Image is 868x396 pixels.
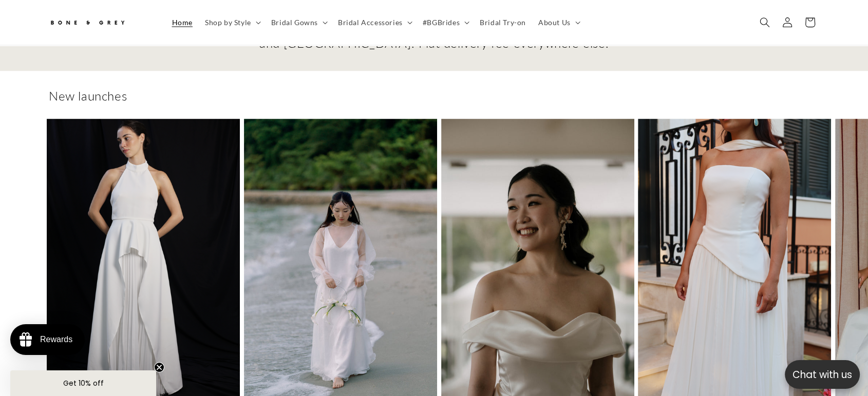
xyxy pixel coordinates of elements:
[538,18,571,27] span: About Us
[154,362,164,372] button: Close teaser
[205,18,251,27] span: Shop by Style
[271,18,318,27] span: Bridal Gowns
[785,360,860,389] button: Open chatbox
[45,10,156,35] a: Bone and Grey Bridal
[265,12,332,33] summary: Bridal Gowns
[199,12,265,33] summary: Shop by Style
[10,370,156,396] div: Get 10% offClose teaser
[166,12,199,33] a: Home
[172,18,193,27] span: Home
[532,12,584,33] summary: About Us
[753,11,776,34] summary: Search
[63,378,104,388] span: Get 10% off
[785,367,860,382] p: Chat with us
[480,18,526,27] span: Bridal Try-on
[40,335,72,344] div: Rewards
[332,12,417,33] summary: Bridal Accessories
[49,14,126,31] img: Bone and Grey Bridal
[474,12,532,33] a: Bridal Try-on
[417,12,474,33] summary: #BGBrides
[338,18,403,27] span: Bridal Accessories
[423,18,460,27] span: #BGBrides
[49,88,819,104] h2: New launches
